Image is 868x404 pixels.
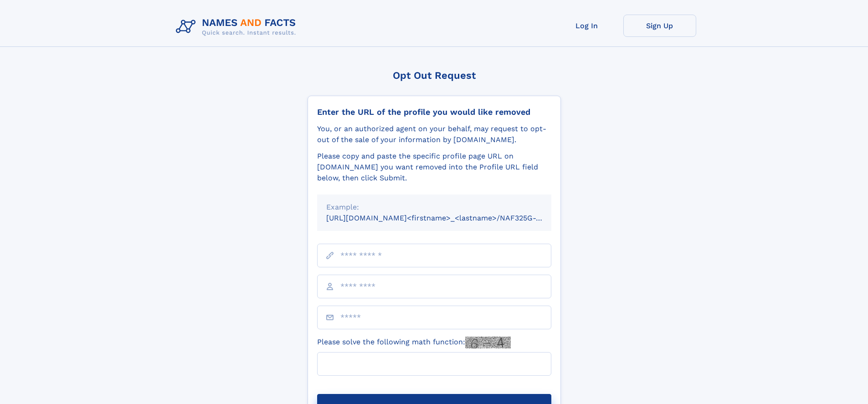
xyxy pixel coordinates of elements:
[623,15,696,37] a: Sign Up
[326,202,542,213] div: Example:
[317,107,551,117] div: Enter the URL of the profile you would like removed
[317,123,551,145] div: You, or an authorized agent on your behalf, may request to opt-out of the sale of your informatio...
[317,151,551,184] div: Please copy and paste the specific profile page URL on [DOMAIN_NAME] you want removed into the Pr...
[172,15,303,39] img: Logo Names and Facts
[326,214,569,222] small: [URL][DOMAIN_NAME]<firstname>_<lastname>/NAF325G-xxxxxxxx
[550,15,623,37] a: Log In
[317,337,511,348] label: Please solve the following math function:
[308,70,561,81] div: Opt Out Request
